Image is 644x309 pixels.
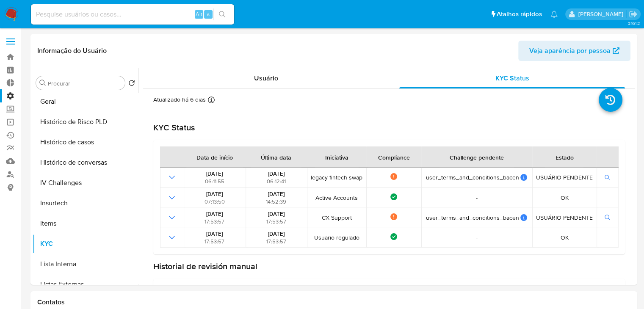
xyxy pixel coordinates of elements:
[31,9,234,20] input: Pesquise usuários ou casos...
[213,8,231,20] button: search-icon
[33,254,138,274] button: Lista Interna
[518,41,630,61] button: Veja aparência por pessoa
[33,234,138,254] button: KYC
[495,73,529,83] span: KYC Status
[33,193,138,213] button: Insurtech
[48,80,122,87] input: Procurar
[578,10,626,18] p: matias.logusso@mercadopago.com.br
[39,80,46,86] button: Procurar
[629,10,638,19] a: Sair
[196,10,202,18] span: Alt
[33,173,138,193] button: IV Challenges
[33,152,138,173] button: Histórico de conversas
[497,10,542,19] span: Atalhos rápidos
[207,10,210,18] span: s
[550,11,558,18] a: Notificações
[254,73,278,83] span: Usuário
[33,213,138,234] button: Items
[529,41,611,61] span: Veja aparência por pessoa
[37,47,107,55] h1: Informação do Usuário
[33,132,138,152] button: Histórico de casos
[153,96,206,104] p: Atualizado há 6 dias
[128,80,135,89] button: Retornar ao pedido padrão
[37,298,630,306] h1: Contatos
[33,112,138,132] button: Histórico de Risco PLD
[33,274,138,295] button: Listas Externas
[33,91,138,112] button: Geral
